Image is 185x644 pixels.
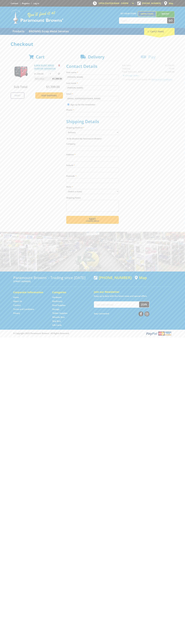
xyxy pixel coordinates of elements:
[66,71,119,74] label: First name
[33,2,39,5] a: Log in
[138,11,156,16] a: Gepps Cross
[66,153,119,156] label: Address
[11,331,175,336] div: ® Copyright 2025 Paramount Browns'. All Rights Reserved.
[52,308,60,311] a: Go to the Storage page
[119,11,138,16] span: Set your store
[70,103,95,106] label: Sign up for the newsletter
[14,85,27,89] span: Sub Total
[52,290,86,294] h5: Categories
[13,304,21,307] a: Go to the Contact page
[66,178,119,183] input: Please enter your postcode.
[52,296,62,299] a: Go to the Hardware page
[88,54,104,60] span: Delivery
[72,220,113,222] span: Confirm order
[66,164,119,167] label: Suburb
[66,81,119,85] label: Last name
[11,41,175,47] h1: Checkout
[11,2,18,5] a: Go to the Contact page
[46,85,60,89] span: $1,399.00
[58,64,60,67] a: Remove from cart
[66,108,119,111] label: Phone
[66,167,119,172] input: Please enter your suburb.
[89,217,96,221] span: Next
[94,275,132,280] div: [PHONE_NUMBER]
[119,18,167,23] input: Search
[11,28,26,35] a: Go to the Products page
[13,280,91,283] p: [STREET_ADDRESS]
[52,304,65,307] a: Go to the Steel Supplies page
[66,157,119,162] input: Please enter your address.
[13,308,34,311] a: Go to the Terms and Conditions page
[112,2,128,5] span: 8:00am - 5:00pm
[66,185,119,188] label: State
[66,189,119,194] select: Please select your state.
[94,294,172,298] p: Keep up to date with the latest news and special offers.
[13,290,47,294] h5: Corporate Information
[13,275,91,280] h3: Paramount Browns' - Trading since [DATE]
[145,331,172,336] img: PayPal, Mastercard, Visa accepted
[99,2,128,5] span: OPEN [DATE]
[13,296,19,299] a: Go to the Home page
[66,96,119,101] input: Please enter your email address.
[11,92,24,99] a: Print
[52,316,65,319] a: Go to the Wheelie Bins page
[52,300,62,303] a: Go to the Machinery page
[66,126,119,129] label: Shipping Method
[94,310,149,317] div: Stay Connected
[66,137,102,140] em: To Be Booked By Paramount Browns'
[156,11,175,21] a: Mount [PERSON_NAME]
[139,302,149,307] button: Join
[35,92,63,99] a: Keep Shopping
[66,85,119,90] input: Please enter your last name.
[13,300,22,303] a: Go to the About Us page
[135,275,147,280] a: View a map of Gepps Cross location
[66,130,119,135] select: Please select a shipping method.
[66,75,119,79] input: Please enter your first name.
[13,312,20,315] a: Go to the Privacy page
[52,320,61,323] a: Go to the Skip Bins page
[66,64,119,69] h2: Contact Details
[66,112,119,117] input: Please enter your telephone number.
[27,28,71,35] a: Go to the BROWNS Scrap Metal Services page
[94,302,139,307] input: Your email address
[66,196,119,199] label: Shipping Notes
[11,9,63,24] img: Paramount Browns'
[34,72,48,75] p: $1,399.00
[52,77,62,81] span: $1,399.00
[167,18,174,23] button: Go
[13,64,29,80] img: 6.0KW SILENT SERIES INVERTER GENERATOR
[66,142,119,145] label: Company
[66,92,119,95] label: Email
[36,54,45,60] span: Cart
[66,174,119,178] label: Postcode
[66,119,119,124] h2: Shipping Details
[66,216,119,224] button: Next Confirm order
[144,28,175,35] div: Cart
[34,64,56,70] a: 6.0KW SILENT SERIES INVERTER GENERATOR
[52,312,67,315] a: Go to the Timber Supplies page
[94,290,172,294] h5: Join our Newsletter
[155,30,164,33] span: (1 item)
[22,2,30,5] a: Go to the registration page
[52,324,62,327] a: Go to the Gift Cards page
[34,77,63,81] p: Item total:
